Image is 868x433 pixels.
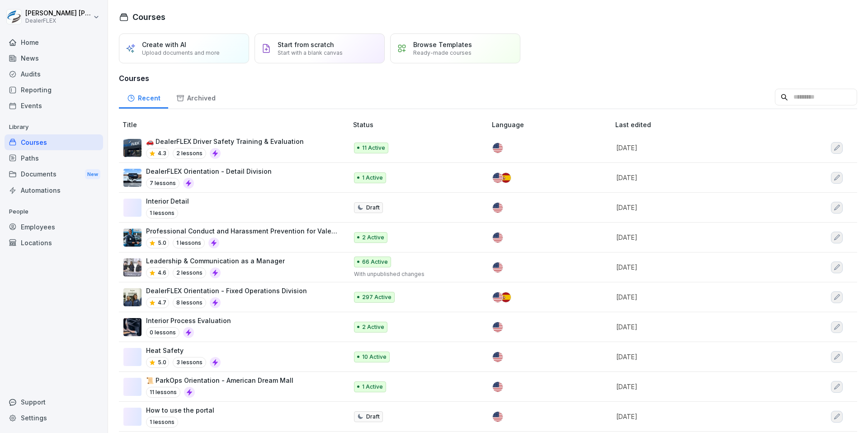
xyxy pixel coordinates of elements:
[25,10,91,17] p: [PERSON_NAME] [PERSON_NAME]
[5,66,103,82] a: Audits
[5,166,103,183] a: DocumentsNew
[5,219,103,235] a: Employees
[146,346,221,355] p: Heat Safety
[616,292,784,302] p: [DATE]
[616,143,784,152] p: [DATE]
[493,382,503,392] img: us.svg
[362,233,384,242] p: 2 Active
[5,98,103,114] a: Events
[123,258,142,276] img: kjfutcfrxfzene9jr3907i3p.png
[413,41,472,48] p: Browse Templates
[362,174,383,182] p: 1 Active
[501,173,511,183] img: es.svg
[5,82,103,98] a: Reporting
[158,269,166,277] p: 4.6
[146,327,179,338] p: 0 lessons
[501,292,511,302] img: es.svg
[132,11,165,23] h1: Courses
[173,238,205,248] p: 1 lessons
[354,270,477,278] p: With unpublished changes
[123,120,349,129] p: Title
[366,413,380,421] p: Draft
[146,376,293,385] p: 📜 ParkOps Orientation - American Dream Mall
[146,417,178,428] p: 1 lessons
[123,139,142,157] img: da8qswpfqixsakdmmzotmdit.png
[278,41,334,48] p: Start from scratch
[146,256,285,266] p: Leadership & Communication as a Manager
[146,196,189,206] p: Interior Detail
[123,288,142,306] img: v4gv5ils26c0z8ite08yagn2.png
[146,316,231,325] p: Interior Process Evaluation
[278,49,343,56] p: Start with a blank canvas
[158,358,166,366] p: 5.0
[366,204,380,212] p: Draft
[362,383,383,391] p: 1 Active
[5,166,103,183] div: Documents
[616,352,784,362] p: [DATE]
[493,292,503,302] img: us.svg
[173,267,206,278] p: 2 lessons
[493,173,503,183] img: us.svg
[146,167,272,176] p: DealerFLEX Orientation - Detail Division
[5,394,103,410] div: Support
[5,50,103,66] a: News
[173,297,206,308] p: 8 lessons
[5,34,103,50] a: Home
[146,178,179,189] p: 7 lessons
[142,49,220,56] p: Upload documents and more
[413,49,472,56] p: Ready-made courses
[85,169,100,180] div: New
[123,228,142,247] img: yfsleesgksgx0a54tq96xrfr.png
[5,235,103,251] a: Locations
[146,226,339,236] p: Professional Conduct and Harassment Prevention for Valet Employees
[158,239,166,247] p: 5.0
[5,150,103,166] a: Paths
[616,173,784,182] p: [DATE]
[493,412,503,422] img: us.svg
[146,286,307,295] p: DealerFLEX Orientation - Fixed Operations Division
[493,262,503,272] img: us.svg
[493,143,503,153] img: us.svg
[353,120,488,129] p: Status
[119,86,168,109] a: Recent
[173,357,206,368] p: 3 lessons
[146,137,304,146] p: 🚗 DealerFLEX Driver Safety Training & Evaluation
[616,233,784,242] p: [DATE]
[616,382,784,391] p: [DATE]
[362,323,384,331] p: 2 Active
[146,405,214,415] p: How to use the portal
[119,73,857,84] h3: Courses
[5,410,103,426] a: Settings
[158,149,166,157] p: 4.3
[616,262,784,272] p: [DATE]
[146,387,180,398] p: 11 lessons
[173,148,206,159] p: 2 lessons
[5,182,103,198] a: Automations
[616,203,784,212] p: [DATE]
[493,203,503,213] img: us.svg
[362,258,388,266] p: 66 Active
[25,18,91,24] p: DealerFLEX
[168,86,223,109] a: Archived
[5,120,103,134] p: Library
[5,134,103,150] a: Courses
[362,144,385,152] p: 11 Active
[493,322,503,332] img: us.svg
[616,322,784,332] p: [DATE]
[616,412,784,421] p: [DATE]
[492,120,612,129] p: Language
[123,169,142,187] img: iylp24rw87ejcq0bh277qvmh.png
[142,41,186,48] p: Create with AI
[5,205,103,219] p: People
